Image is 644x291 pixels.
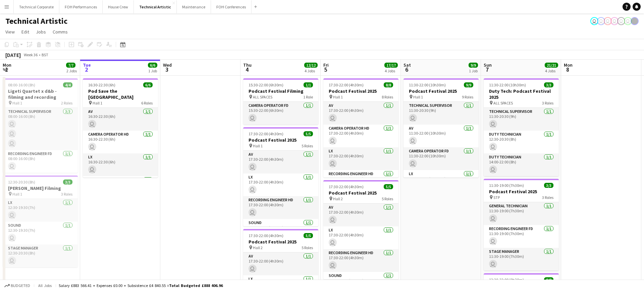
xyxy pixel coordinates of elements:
[304,82,313,87] span: 1/1
[545,68,558,73] div: 4 Jobs
[59,0,103,13] button: FOH Performances
[243,173,318,196] app-card-role: LX1/117:30-22:00 (4h30m)
[624,17,632,25] app-user-avatar: Nathan PERM Birdsall
[141,100,153,105] span: 6 Roles
[59,283,223,288] div: Salary £883 566.41 + Expenses £0.00 + Subsistence £4 840.55 =
[162,66,172,73] span: 3
[2,66,11,73] span: 1
[323,62,329,68] span: Fri
[177,0,211,13] button: Maintenance
[3,199,78,222] app-card-role: LX1/112:30-19:30 (7h)
[302,143,313,148] span: 5 Roles
[544,183,553,188] span: 3/3
[243,196,318,219] app-card-role: Recording Engineer HD1/117:30-22:00 (4h30m)
[3,27,17,36] a: View
[3,222,78,244] app-card-role: Sound1/112:30-19:30 (7h)
[484,153,559,176] app-card-role: Duty Technician1/114:00-22:00 (8h)
[484,225,559,248] app-card-role: Recording Engineer FD1/111:30-19:00 (7h30m)
[544,82,553,87] span: 3/3
[484,248,559,271] app-card-role: Stage Manager1/111:30-19:00 (7h30m)
[66,63,75,68] span: 7/7
[404,78,479,177] app-job-card: 11:30-22:00 (10h30m)9/9Podcast Festival 2025 Hall 19 RolesTechnical Supervisor1/111:30-20:30 (9h)...
[564,62,573,68] span: Mon
[484,131,559,153] app-card-role: Duty Technician1/112:30-20:30 (8h)
[243,78,318,125] div: 15:30-22:00 (6h30m)1/1Podcast Festival Filming ALL SPACES1 RoleCamera Operator FD1/115:30-22:00 (...
[19,27,32,36] a: Edit
[484,108,559,131] app-card-role: Technical Supervisor1/111:30-20:30 (9h)
[493,100,513,105] span: ALL SPACES
[83,176,158,199] app-card-role: Recording Engineer HD1/1
[305,68,317,73] div: 4 Jobs
[42,52,48,57] div: BST
[304,131,313,136] span: 5/5
[617,17,625,25] app-user-avatar: Liveforce Admin
[21,29,29,35] span: Edit
[484,78,559,176] div: 11:30-22:00 (10h30m)3/3Duty Tech: Podcast Festival 2025 ALL SPACES3 RolesTechnical Supervisor1/11...
[249,131,283,136] span: 17:30-22:00 (4h30m)
[243,151,318,173] app-card-role: AV1/117:30-22:00 (4h30m)
[243,62,252,68] span: Thu
[483,66,492,73] span: 7
[242,66,252,73] span: 4
[243,127,318,226] div: 17:30-22:00 (4h30m)5/5Podcast Festival 2025 Hall 15 RolesAV1/117:30-22:00 (4h30m) LX1/117:30-22:0...
[323,78,398,177] app-job-card: 17:30-22:00 (4h30m)8/8Podcast Festival 2025 Hall 18 RolesAV1/117:30-22:00 (4h30m) Camera Operator...
[243,102,318,125] app-card-role: Camera Operator FD1/115:30-22:00 (6h30m)
[329,82,364,87] span: 17:30-22:00 (4h30m)
[489,183,524,188] span: 11:30-19:00 (7h30m)
[563,66,573,73] span: 8
[36,29,46,35] span: Jobs
[103,0,134,13] button: House Crew
[323,147,398,170] app-card-role: LX1/117:30-22:00 (4h30m)
[83,78,158,177] div: 16:30-22:30 (6h)6/6Pod Save the [GEOGRAPHIC_DATA] Hall 16 RolesAV1/116:30-22:30 (6h) Camera Opera...
[169,283,223,288] span: Total Budgeted £888 406.96
[484,88,559,100] h3: Duty Tech: Podcast Festival 2025
[323,88,398,94] h3: Podcast Festival 2025
[333,94,343,99] span: Hall 1
[323,249,398,272] app-card-role: Recording Engineer HD1/117:30-22:00 (4h30m)
[143,82,153,87] span: 6/6
[63,179,72,185] span: 3/3
[83,88,158,100] h3: Pod Save the [GEOGRAPHIC_DATA]
[404,102,479,125] app-card-role: Technical Supervisor1/111:30-20:30 (9h)
[631,17,639,25] app-user-avatar: Gabrielle Barr
[484,202,559,225] app-card-role: General Technician1/111:30-19:00 (7h30m)
[323,226,398,249] app-card-role: LX1/117:30-22:00 (4h30m)
[8,179,35,185] span: 12:30-20:30 (8h)
[484,189,559,195] h3: Podcast Festival 2025
[88,82,115,87] span: 16:30-22:30 (6h)
[404,170,479,193] app-card-role: LX1/111:30-22:00 (10h30m)
[243,252,318,275] app-card-role: AV1/117:30-22:00 (4h30m)
[413,94,423,99] span: Hall 1
[304,63,318,68] span: 12/12
[3,150,78,173] app-card-role: Recording Engineer FD1/108:00-16:00 (8h)
[3,78,78,173] div: 08:00-16:00 (8h)4/4Ligeti Quartet x d&b - filming and recording Hall 12 RolesTechnical Supervisor...
[11,283,30,288] span: Budgeted
[37,283,53,288] span: All jobs
[83,153,158,176] app-card-role: LX1/116:30-22:30 (6h)
[53,29,68,35] span: Comms
[323,190,398,196] h3: Podcast Festival 2025
[249,233,283,238] span: 17:30-22:00 (4h30m)
[597,17,605,25] app-user-avatar: Abby Hubbard
[323,102,398,125] app-card-role: AV1/117:30-22:00 (4h30m)
[323,204,398,226] app-card-role: AV1/117:30-22:00 (4h30m)
[3,175,78,267] app-job-card: 12:30-20:30 (8h)3/3[PERSON_NAME] Filming Hall 13 RolesLX1/112:30-19:30 (7h) Sound1/112:30-19:30 (...
[302,245,313,250] span: 5 Roles
[3,244,78,267] app-card-role: Stage Manager1/112:30-20:30 (8h)
[590,17,598,25] app-user-avatar: Sally PERM Pochciol
[14,0,59,13] button: Technical Corporate
[3,88,78,100] h3: Ligeti Quartet x d&b - filming and recording
[50,27,70,36] a: Comms
[604,17,612,25] app-user-avatar: Liveforce Admin
[61,192,72,197] span: 3 Roles
[469,68,478,73] div: 1 Job
[404,62,411,68] span: Sat
[489,277,524,282] span: 12:30-22:00 (9h30m)
[542,100,553,105] span: 3 Roles
[211,0,252,13] button: FOH Conferences
[82,66,91,73] span: 2
[404,125,479,147] app-card-role: AV1/111:30-22:00 (10h30m)
[404,147,479,170] app-card-role: Camera Operator FD1/111:30-22:00 (10h30m)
